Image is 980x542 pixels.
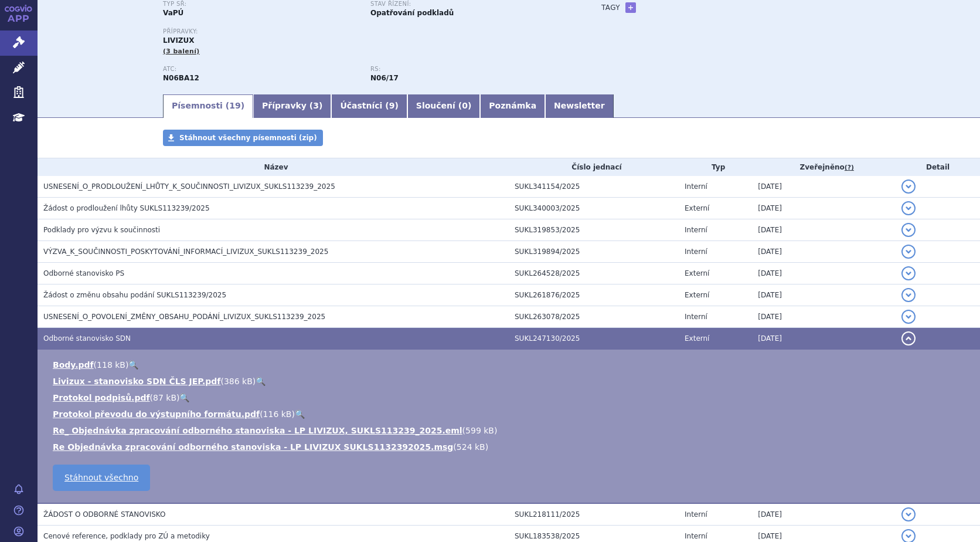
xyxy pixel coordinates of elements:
[163,36,195,45] span: LIVIZUX
[43,226,160,234] span: Podklady pro výzvu k součinnosti
[53,360,94,370] a: Body.pdf
[53,465,150,491] a: Stáhnout všechno
[43,510,165,519] span: ŽÁDOST O ODBORNÉ STANOVISKO
[685,291,709,299] span: Externí
[901,179,916,194] button: detail
[43,248,328,256] span: VÝZVA_K_SOUČINNOSTI_POSKYTOVÁNÍ_INFORMACÍ_LIVIZUX_SUKLS113239_2025
[752,503,896,526] td: [DATE]
[509,198,679,219] td: SUKL340003/2025
[229,101,240,110] span: 19
[685,510,707,519] span: Interní
[752,219,896,241] td: [DATE]
[685,248,707,256] span: Interní
[685,226,707,234] span: Interní
[545,94,614,118] a: Newsletter
[685,313,707,321] span: Interní
[53,441,968,453] li: ( )
[509,306,679,328] td: SUKL263078/2025
[370,1,566,8] p: Stav řízení:
[752,176,896,198] td: [DATE]
[896,158,980,176] th: Detail
[752,306,896,328] td: [DATE]
[480,94,545,118] a: Poznámka
[465,426,494,435] span: 599 kB
[509,219,679,241] td: SUKL319853/2025
[752,198,896,219] td: [DATE]
[901,310,916,324] button: detail
[901,201,916,215] button: detail
[53,409,260,419] a: Protokol převodu do výstupního formátu.pdf
[179,393,189,402] a: 🔍
[509,263,679,284] td: SUKL264528/2025
[38,158,509,176] th: Název
[43,532,210,540] span: Cenové reference, podklady pro ZÚ a metodiky
[43,269,124,277] span: Odborné stanovisko PS
[163,28,578,35] p: Přípravky:
[313,101,319,110] span: 3
[407,94,480,118] a: Sloučení (0)
[901,245,916,259] button: detail
[685,182,707,191] span: Interní
[43,291,226,299] span: Žádost o změnu obsahu podání SUKLS113239/2025
[901,266,916,280] button: detail
[53,426,462,435] a: Re_ Objednávka zpracování odborného stanoviska - LP LIVIZUX, SUKLS113239_2025.eml
[685,532,707,540] span: Interní
[163,1,359,8] p: Typ SŘ:
[163,74,199,82] strong: LISDEXAMFETAMIN
[509,328,679,350] td: SUKL247130/2025
[752,263,896,284] td: [DATE]
[43,313,325,321] span: USNESENÍ_O_POVOLENÍ_ZMĚNY_OBSAHU_PODÁNÍ_LIVIZUX_SUKLS113239_2025
[43,334,131,343] span: Odborné stanovisko SDN
[509,503,679,526] td: SUKL218111/2025
[256,377,266,386] a: 🔍
[752,284,896,306] td: [DATE]
[389,101,395,110] span: 9
[370,66,566,73] p: RS:
[163,94,253,118] a: Písemnosti (19)
[53,392,968,404] li: ( )
[601,1,620,15] h3: Tagy
[128,360,138,370] a: 🔍
[509,158,679,176] th: Číslo jednací
[901,331,916,345] button: detail
[679,158,752,176] th: Typ
[153,393,176,402] span: 87 kB
[253,94,331,118] a: Přípravky (3)
[752,241,896,263] td: [DATE]
[43,204,210,212] span: Žádost o prodloužení lhůty SUKLS113239/2025
[685,269,709,277] span: Externí
[163,66,359,73] p: ATC:
[53,393,150,402] a: Protokol podpisů.pdf
[509,176,679,198] td: SUKL341154/2025
[509,241,679,263] td: SUKL319894/2025
[53,359,968,371] li: ( )
[179,134,317,142] span: Stáhnout všechny písemnosti (zip)
[509,284,679,306] td: SUKL261876/2025
[43,182,335,191] span: USNESENÍ_O_PRODLOUŽENÍ_LHŮTY_K_SOUČINNOSTI_LIVIZUX_SUKLS113239_2025
[685,334,709,343] span: Externí
[845,164,854,172] abbr: (?)
[53,425,968,436] li: ( )
[901,507,916,521] button: detail
[370,74,399,82] strong: lisdexamfetamin
[462,101,468,110] span: 0
[295,409,305,419] a: 🔍
[457,442,485,452] span: 524 kB
[901,223,916,237] button: detail
[97,360,125,370] span: 118 kB
[752,158,896,176] th: Zveřejněno
[370,9,454,17] strong: Opatřování podkladů
[53,377,220,386] a: Livizux - stanovisko SDN ČLS JEP.pdf
[53,442,453,452] a: Re Objednávka zpracování odborného stanoviska - LP LIVIZUX SUKLS1132392025.msg
[53,408,968,420] li: ( )
[752,328,896,350] td: [DATE]
[53,375,968,387] li: ( )
[263,409,292,419] span: 116 kB
[224,377,253,386] span: 386 kB
[163,130,323,146] a: Stáhnout všechny písemnosti (zip)
[901,288,916,302] button: detail
[685,204,709,212] span: Externí
[331,94,407,118] a: Účastníci (9)
[625,2,636,13] a: +
[163,9,183,17] strong: VaPÚ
